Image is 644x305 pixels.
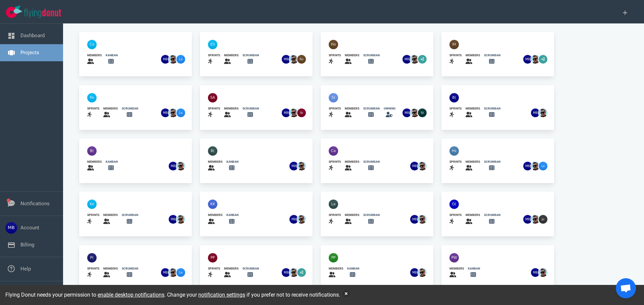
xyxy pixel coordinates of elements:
div: members [208,160,222,164]
div: Open de chat [616,278,636,298]
img: Flying Donut text logo [24,9,61,18]
img: 40 [208,40,217,49]
a: members [449,266,464,279]
img: 40 [329,146,338,156]
a: Account [20,225,39,231]
img: 26 [169,268,177,277]
div: scrumban [363,106,380,111]
div: members [345,53,359,58]
a: sprints [208,106,220,119]
img: 26 [297,108,306,117]
img: 26 [289,108,298,117]
a: sprints [208,53,220,66]
a: members [208,213,222,225]
img: 26 [282,268,290,277]
a: sprints [449,213,462,225]
div: members [103,213,118,217]
div: sprints [87,213,99,217]
img: 40 [449,200,459,209]
img: 40 [449,93,459,102]
div: scrumban [363,160,380,164]
img: 26 [161,268,170,277]
img: 26 [289,268,298,277]
div: sprints [87,266,99,271]
a: members [345,53,359,66]
div: scrumban [484,213,500,217]
img: 26 [402,108,411,117]
img: 26 [539,215,547,224]
div: members [466,106,480,111]
div: kanban [106,53,118,58]
text: +2 [421,57,424,61]
img: 26 [176,108,185,117]
div: sprints [329,53,341,58]
div: kanban [468,266,480,271]
div: scrumban [122,213,138,217]
span: . Change your if you prefer not to receive notifications. [164,292,340,298]
div: members [103,106,118,111]
a: Projects [20,50,39,56]
div: members [224,266,238,271]
img: 26 [289,215,298,224]
div: members [345,160,359,164]
img: 26 [161,108,170,117]
div: kanban [347,266,359,271]
img: 26 [410,268,419,277]
img: 26 [418,162,427,170]
img: 40 [329,40,338,49]
img: 26 [169,55,177,64]
a: Notifications [20,201,50,207]
text: +2 [300,271,303,274]
a: sprints [449,106,462,119]
div: kanban [226,160,238,164]
div: scrumban [484,106,500,111]
div: sprints [449,53,462,58]
a: members [224,106,238,119]
a: sprints [449,160,462,172]
a: Dashboard [20,32,45,39]
a: sprints [449,53,462,66]
div: kanban [226,213,238,217]
img: 26 [523,215,532,224]
div: scrumban [484,53,500,58]
text: +2 [541,57,545,61]
img: 26 [410,162,419,170]
img: 26 [410,215,419,224]
img: 26 [418,268,427,277]
div: members [208,213,222,217]
div: sprints [208,53,220,58]
a: members [224,266,238,279]
img: 40 [329,93,338,102]
div: sprints [208,266,220,271]
img: 40 [208,146,217,156]
div: sprints [449,213,462,217]
img: 26 [418,215,427,224]
div: sprints [329,106,341,111]
img: 40 [449,146,459,156]
div: members [466,160,480,164]
img: 26 [169,108,177,117]
div: scrumban [243,266,259,271]
div: members [87,53,102,58]
a: members [466,213,480,225]
img: 40 [87,40,97,49]
div: scrumban [122,106,138,111]
div: sprints [449,106,462,111]
img: 26 [169,215,177,224]
img: 26 [176,162,185,170]
a: members [329,266,343,279]
img: 40 [329,200,338,209]
img: 40 [87,146,97,156]
img: 26 [418,108,427,117]
img: 26 [531,215,540,224]
img: 26 [282,55,290,64]
div: members [466,213,480,217]
img: 40 [87,200,97,209]
img: 26 [402,55,411,64]
div: members [345,106,359,111]
img: 26 [531,55,540,64]
a: sprints [208,266,220,279]
div: members [224,53,238,58]
div: scrumban [243,106,259,111]
img: 26 [531,162,540,170]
